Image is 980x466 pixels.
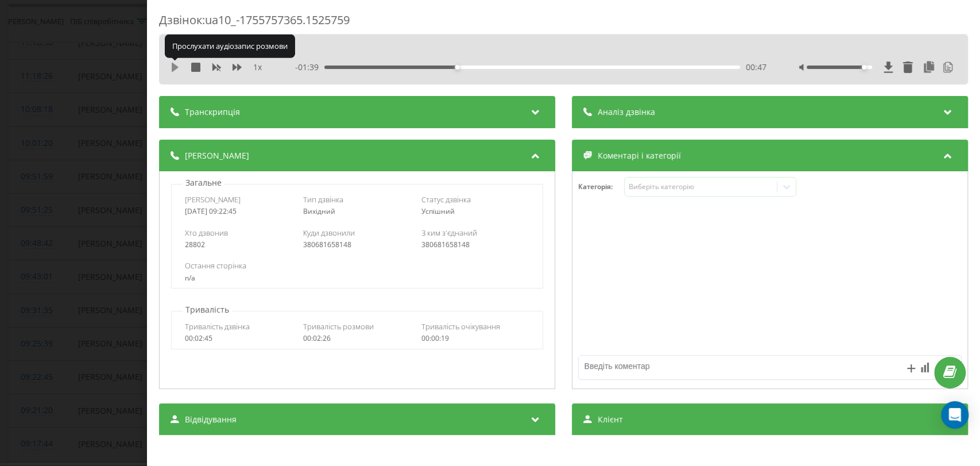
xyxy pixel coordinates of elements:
div: [DATE] 09:22:45 [185,207,293,215]
div: 380681658148 [303,241,411,249]
p: Тривалість [183,304,232,315]
span: Аналіз дзвінка [598,106,655,118]
span: Коментарі і категорії [598,150,681,161]
span: Статус дзвінка [421,194,471,205]
span: - 01:39 [295,61,324,73]
div: n/a [185,274,529,282]
span: З ким з'єднаний [421,228,477,238]
span: Куди дзвонили [303,228,355,238]
h4: Категорія : [578,183,624,191]
span: [PERSON_NAME] [185,150,249,161]
span: 1 x [253,61,262,73]
div: 00:02:26 [303,334,411,342]
p: Загальне [183,177,224,188]
div: Прослухати аудіозапис розмови [165,34,295,57]
span: Вихідний [303,206,335,216]
span: Успішний [421,206,455,216]
span: Тривалість очікування [421,321,500,332]
span: Тривалість дзвінка [185,321,250,332]
div: 28802 [185,241,293,249]
div: 00:02:45 [185,334,293,342]
div: 00:00:19 [421,334,529,342]
span: Відвідування [185,414,237,425]
span: Клієнт [598,414,623,425]
div: Open Intercom Messenger [941,401,969,429]
div: Accessibility label [455,65,459,70]
div: Виберіть категорію [629,182,772,191]
span: 00:47 [746,61,766,73]
span: Остання сторінка [185,260,246,271]
div: Дзвінок : ua10_-1755757365.1525759 [159,12,968,34]
div: Accessibility label [862,65,866,70]
span: [PERSON_NAME] [185,194,241,205]
span: Транскрипція [185,106,240,118]
span: Тривалість розмови [303,321,374,332]
span: Хто дзвонив [185,228,228,238]
span: Тип дзвінка [303,194,343,205]
div: 380681658148 [421,241,529,249]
